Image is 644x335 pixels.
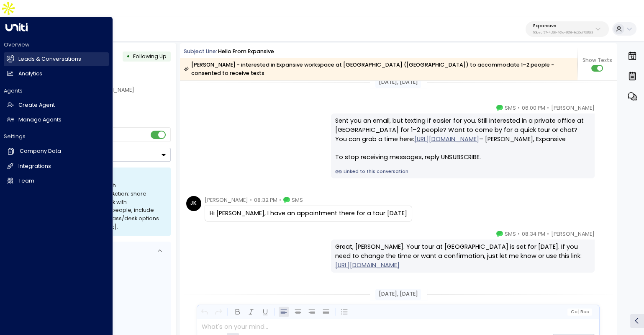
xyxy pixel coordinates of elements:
[551,104,595,112] span: [PERSON_NAME]
[547,104,549,112] span: •
[335,242,590,270] div: Great, [PERSON_NAME]. Your tour at [GEOGRAPHIC_DATA] is set for [DATE]. If you need to change the...
[4,87,109,95] h2: Agents
[375,289,421,300] div: [DATE], [DATE]
[335,261,400,270] a: [URL][DOMAIN_NAME]
[133,53,167,60] span: Following Up
[20,147,61,155] h2: Company Data
[205,196,248,204] span: [PERSON_NAME]
[18,70,42,78] h2: Analytics
[518,230,520,238] span: •
[18,101,55,109] h2: Create Agent
[18,177,34,185] h2: Team
[213,307,224,317] button: Redo
[126,50,130,63] div: •
[522,104,545,112] span: 06:00 PM
[522,230,545,238] span: 08:34 PM
[4,41,109,49] h2: Overview
[4,133,109,140] h2: Settings
[4,98,109,112] a: Create Agent
[18,116,62,124] h2: Manage Agents
[505,230,516,238] span: SMS
[186,196,201,211] div: JK
[551,230,595,238] span: [PERSON_NAME]
[533,31,593,34] p: 55becf27-4c58-461a-955f-8d25af7395f3
[547,230,549,238] span: •
[210,209,407,218] div: Hi [PERSON_NAME], I have an appointment there for a tour [DATE]
[184,48,217,55] span: Subject Line:
[292,196,303,204] span: SMS
[184,61,573,77] div: [PERSON_NAME] - interested in Expansive workspace at [GEOGRAPHIC_DATA] ([GEOGRAPHIC_DATA]) to acc...
[375,77,421,88] div: [DATE], [DATE]
[598,104,613,119] img: 11_headshot.jpg
[218,48,274,56] div: Hello from Expansive
[4,160,109,173] a: Integrations
[254,196,277,204] span: 08:32 PM
[335,168,590,175] a: Linked to this conversation
[4,113,109,127] a: Manage Agents
[518,104,520,112] span: •
[533,23,593,28] p: Expansive
[18,55,81,63] h2: Leads & Conversations
[571,309,590,314] span: Cc Bcc
[4,52,109,66] a: Leads & Conversations
[279,196,281,204] span: •
[250,196,252,204] span: •
[598,230,613,245] img: 11_headshot.jpg
[598,316,613,331] img: 11_headshot.jpg
[4,174,109,188] a: Team
[4,144,109,158] a: Company Data
[526,21,609,37] button: Expansive55becf27-4c58-461a-955f-8d25af7395f3
[568,308,593,315] button: Cc|Bcc
[414,135,479,144] a: [URL][DOMAIN_NAME]
[18,162,51,170] h2: Integrations
[505,104,516,112] span: SMS
[582,57,612,64] span: Show Texts
[578,309,580,314] span: |
[4,67,109,81] a: Analytics
[200,307,210,317] button: Undo
[335,116,590,162] div: Sent you an email, but texting if easier for you. Still interested in a private office at [GEOGRA...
